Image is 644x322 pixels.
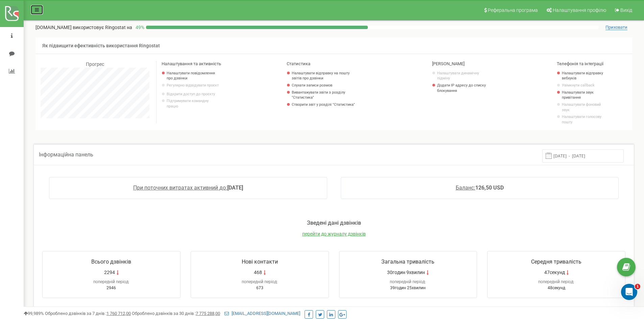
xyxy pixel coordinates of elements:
span: Приховати [605,25,627,30]
p: Регулярно відвідувати проєкт [167,83,219,88]
a: Налаштувати повідомлення про дзвінки [167,71,219,81]
span: 48секунд [548,286,565,290]
span: 99,989% [24,311,44,316]
p: Підтримувати командну працю [167,98,219,109]
span: Загальна тривалість [381,258,434,265]
a: Слухати записи розмов [292,83,358,88]
span: Налаштування профілю [553,7,606,13]
span: Вихід [620,7,632,13]
span: Прогрес [86,61,104,67]
span: Як підвищити ефективність використання Ringostat [42,43,160,48]
span: Середня тривалість [531,258,581,265]
span: 673 [256,286,263,290]
span: попередній період: [390,279,426,284]
span: Телефонія та інтеграції [557,61,603,66]
span: Баланс: [456,184,475,191]
span: Реферальна програма [488,7,538,13]
a: [EMAIL_ADDRESS][DOMAIN_NAME] [224,311,300,316]
p: [DOMAIN_NAME] [35,24,132,31]
a: Налаштувати відправку вебхуків [562,71,605,81]
a: Відкрити доступ до проєкту [167,92,219,97]
iframe: Intercom live chat [621,284,637,300]
img: ringostat logo [5,6,19,21]
span: Всього дзвінків [91,258,131,265]
a: Налаштувати фоновий звук [562,102,605,113]
a: Вивантажувати звіти з розділу "Статистика" [292,90,358,100]
span: При поточних витратах активний до: [133,184,227,191]
span: попередній період: [242,279,278,284]
a: перейти до журналу дзвінків [302,231,366,237]
span: Оброблено дзвінків за 30 днів : [132,311,220,316]
a: Налаштувати динамічну підміну [437,71,490,81]
span: Налаштування та активність [162,61,221,66]
span: [PERSON_NAME] [432,61,464,66]
a: При поточних витратах активний до:[DATE] [133,184,243,191]
p: 49 % [132,24,146,31]
a: Увімкнути callback [562,83,605,88]
a: Налаштувати відправку на пошту звітів про дзвінки [292,71,358,81]
span: Оброблено дзвінків за 7 днів : [45,311,131,316]
span: 2294 [104,269,115,276]
span: Інформаційна панель [39,151,93,158]
span: 39годин 25хвилин [390,286,426,290]
a: Додати IP адресу до списку блокування [437,83,490,93]
u: 7 775 288,00 [196,311,220,316]
u: 1 760 712,00 [106,311,131,316]
span: 30годин 9хвилин [387,269,425,276]
a: Налаштувати голосову пошту [562,114,605,125]
span: використовує Ringostat на [73,25,132,30]
a: Створити звіт у розділі "Статистика" [292,102,358,107]
span: попередній період: [538,279,574,284]
a: Баланс:126,50 USD [456,184,504,191]
span: Зведені дані дзвінків [307,220,361,226]
span: 47секунд [544,269,565,276]
span: 1 [635,284,640,289]
span: 2946 [106,286,116,290]
span: 468 [254,269,262,276]
a: Налаштувати звук привітання [562,90,605,100]
span: попередній період: [93,279,129,284]
span: Нові контакти [242,258,278,265]
span: Статистика [287,61,310,66]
